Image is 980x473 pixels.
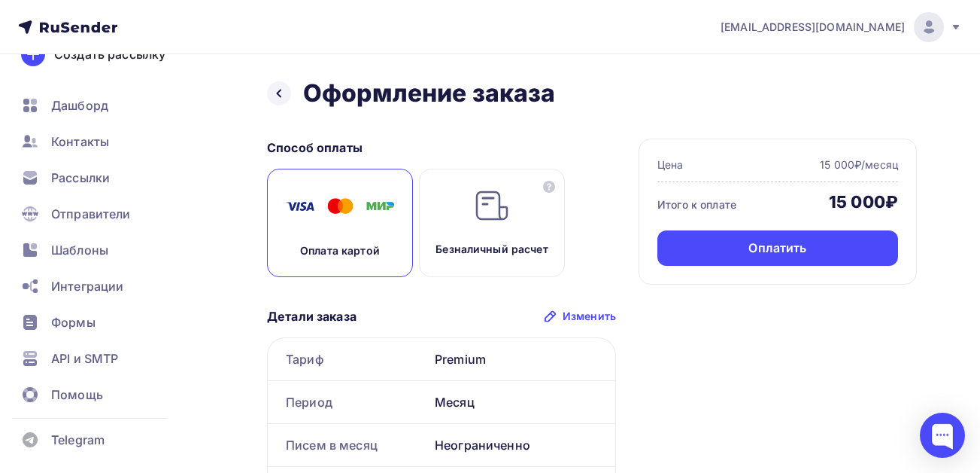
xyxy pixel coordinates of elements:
div: 15 000₽ [829,191,898,212]
div: Создать рассылку [54,45,165,63]
a: Отправители [12,199,191,229]
span: Telegram [51,431,105,449]
p: Безналичный расчет [435,242,548,257]
div: Цена [657,157,684,172]
a: Контакты [12,127,191,157]
div: Тариф [268,338,429,380]
span: Отправители [51,205,131,223]
a: Шаблоны [12,235,191,265]
div: Итого к оплате [657,197,736,212]
h2: Оформление заказа [303,78,555,108]
div: Оплатить [748,240,806,257]
span: Рассылки [51,169,110,187]
a: Дашборд [12,90,191,121]
p: Оплата картой [300,243,380,258]
span: Интеграции [51,277,123,295]
div: Период [268,381,429,423]
span: Шаблоны [51,241,108,259]
span: Формы [51,313,96,331]
div: Premium [429,338,615,380]
div: Писем в месяц [268,424,429,466]
p: Способ оплаты [267,139,616,157]
a: Рассылки [12,163,191,193]
p: Детали заказа [267,307,357,325]
a: [EMAIL_ADDRESS][DOMAIN_NAME] [721,12,962,42]
span: Контакты [51,133,109,151]
a: Формы [12,307,191,337]
span: Дашборд [51,96,108,114]
div: Неограниченно [429,424,615,466]
div: Изменить [563,309,616,324]
span: [EMAIL_ADDRESS][DOMAIN_NAME] [721,20,905,35]
div: 15 000₽/месяц [820,157,898,172]
span: Помощь [51,386,103,404]
span: API и SMTP [51,349,118,368]
div: Месяц [429,381,615,423]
